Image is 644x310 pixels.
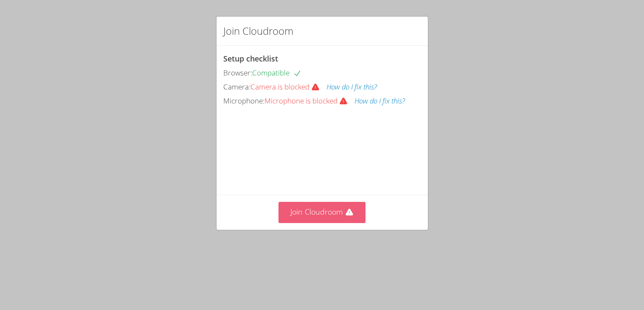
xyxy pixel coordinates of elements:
[354,95,405,107] button: How do I fix this?
[264,96,354,106] span: Microphone is blocked
[223,96,264,106] span: Microphone:
[223,53,278,64] span: Setup checklist
[326,81,377,93] button: How do I fix this?
[278,202,366,223] button: Join Cloudroom
[223,23,293,39] h2: Join Cloudroom
[223,82,250,92] span: Camera:
[250,82,326,92] span: Camera is blocked
[252,68,301,78] span: Compatible
[223,68,252,78] span: Browser:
